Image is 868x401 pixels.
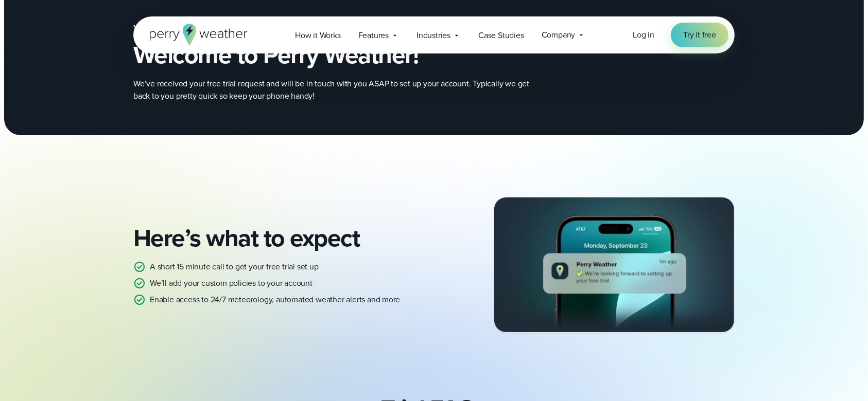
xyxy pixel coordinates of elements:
[133,41,580,69] h2: Welcome to Perry Weather!
[133,78,545,102] p: We’ve received your free trial request and will be in touch with you ASAP to set up your account....
[633,29,654,41] a: Log in
[150,277,313,289] p: We’ll add your custom policies to your account
[286,25,350,46] a: How it Works
[478,29,524,42] span: Case Studies
[150,294,400,306] p: Enable access to 24/7 meteorology, automated weather alerts and more
[295,29,341,42] span: How it Works
[150,261,319,273] p: A short 15 minute call to get your free trial set up
[683,29,716,41] span: Try it free
[542,29,576,41] span: Company
[133,224,426,252] h2: Here’s what to expect
[671,23,728,47] a: Try it free
[470,25,533,46] a: Case Studies
[633,29,654,41] span: Log in
[358,29,389,42] span: Features
[416,29,450,42] span: Industries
